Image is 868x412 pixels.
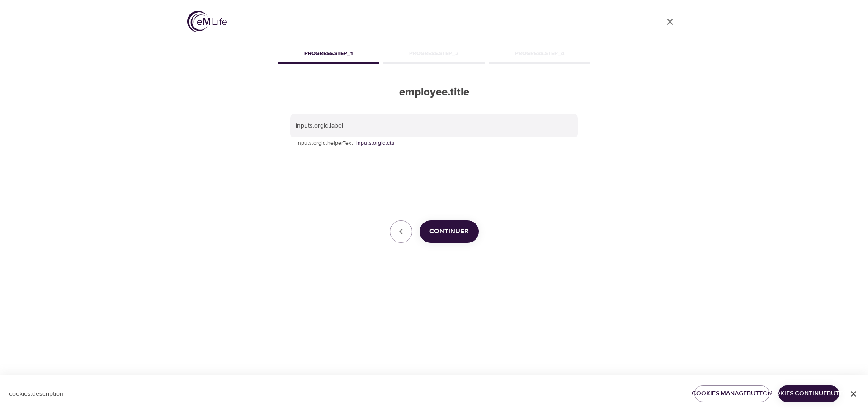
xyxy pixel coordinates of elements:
[429,226,469,237] span: Continuer
[187,11,227,32] img: logo
[694,385,769,402] button: cookies.manageButton
[778,385,839,402] button: cookies.continueButton
[786,388,832,399] span: cookies.continueButton
[659,11,681,33] a: close
[297,139,571,148] p: inputs.orgId.helperText
[276,86,592,99] h2: employee.title
[702,388,762,399] span: cookies.manageButton
[356,139,395,148] a: inputs.orgId.cta
[420,220,479,243] button: Continuer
